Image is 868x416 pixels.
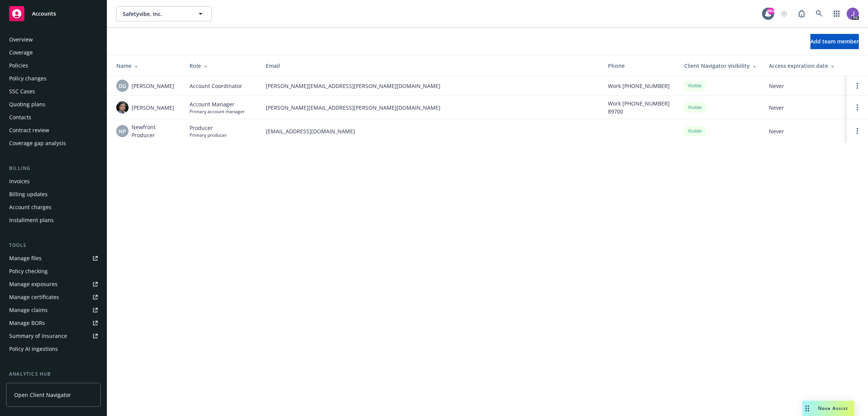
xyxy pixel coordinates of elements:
[9,124,49,136] div: Contract review
[266,62,596,70] div: Email
[608,82,670,90] span: Work [PHONE_NUMBER]
[6,343,101,355] a: Policy AI ingestions
[190,124,227,132] span: Producer
[190,132,227,138] span: Primary producer
[802,401,812,416] div: Drag to move
[9,46,33,59] div: Coverage
[9,343,58,355] div: Policy AI ingestions
[132,123,177,139] span: Newfront Producer
[9,252,42,264] div: Manage files
[6,242,101,249] div: Tools
[116,6,212,21] button: Safetyvibe, Inc.
[6,291,101,303] a: Manage certificates
[6,111,101,123] a: Contacts
[684,81,706,90] div: Visible
[119,127,126,135] span: NP
[810,38,859,45] span: Add team member
[812,6,827,21] a: Search
[684,102,706,112] div: Visible
[769,127,841,135] span: Never
[6,34,101,46] a: Overview
[6,165,101,172] div: Billing
[116,101,129,114] img: photo
[9,98,45,110] div: Quoting plans
[6,137,101,149] a: Coverage gap analysis
[9,34,33,46] div: Overview
[769,62,841,70] div: Access expiration date
[9,72,47,85] div: Policy changes
[6,201,101,213] a: Account charges
[9,330,67,342] div: Summary of insurance
[829,6,844,21] a: Switch app
[769,104,841,112] span: Never
[853,103,862,112] a: Open options
[266,127,596,135] span: [EMAIL_ADDRESS][DOMAIN_NAME]
[132,82,174,90] span: [PERSON_NAME]
[9,304,48,316] div: Manage claims
[6,175,101,187] a: Invoices
[6,304,101,316] a: Manage claims
[6,278,101,290] a: Manage exposures
[266,82,596,90] span: [PERSON_NAME][EMAIL_ADDRESS][PERSON_NAME][DOMAIN_NAME]
[818,405,848,411] span: Nova Assist
[9,111,31,123] div: Contacts
[6,98,101,110] a: Quoting plans
[6,46,101,59] a: Coverage
[32,11,56,17] span: Accounts
[6,265,101,277] a: Policy checking
[776,6,792,21] a: Start snowing
[9,137,66,149] div: Coverage gap analysis
[684,126,706,136] div: Visible
[802,401,854,416] button: Nova Assist
[853,126,862,136] a: Open options
[9,85,35,98] div: SSC Cases
[14,391,71,399] span: Open Client Navigator
[190,100,245,108] span: Account Manager
[132,104,174,112] span: [PERSON_NAME]
[6,3,101,24] a: Accounts
[9,317,45,329] div: Manage BORs
[769,82,841,90] span: Never
[794,6,809,21] a: Report a Bug
[119,82,126,90] span: DG
[116,62,177,70] div: Name
[6,214,101,226] a: Installment plans
[266,104,596,112] span: [PERSON_NAME][EMAIL_ADDRESS][PERSON_NAME][DOMAIN_NAME]
[123,10,189,18] span: Safetyvibe, Inc.
[608,62,672,70] div: Phone
[847,8,859,20] img: photo
[9,265,48,277] div: Policy checking
[684,62,757,70] div: Client Navigator visibility
[9,291,59,303] div: Manage certificates
[6,72,101,85] a: Policy changes
[9,175,30,187] div: Invoices
[6,330,101,342] a: Summary of insurance
[9,278,58,290] div: Manage exposures
[9,188,48,200] div: Billing updates
[190,108,245,115] span: Primary account manager
[9,201,51,213] div: Account charges
[810,34,859,49] button: Add team member
[608,99,672,115] span: Work [PHONE_NUMBER] 89700
[6,85,101,98] a: SSC Cases
[6,59,101,72] a: Policies
[6,124,101,136] a: Contract review
[9,59,28,72] div: Policies
[6,252,101,264] a: Manage files
[6,317,101,329] a: Manage BORs
[9,214,54,226] div: Installment plans
[6,188,101,200] a: Billing updates
[767,8,774,14] div: 99+
[6,370,101,378] div: Analytics hub
[190,82,242,90] span: Account Coordinator
[190,62,254,70] div: Role
[853,81,862,90] a: Open options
